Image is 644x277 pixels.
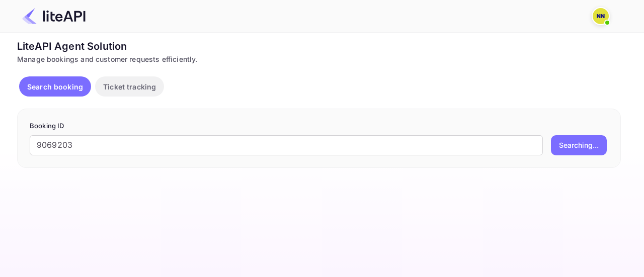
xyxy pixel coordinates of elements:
button: Searching... [551,135,607,155]
p: Search booking [27,81,83,92]
div: Manage bookings and customer requests efficiently. [17,54,621,64]
p: Ticket tracking [103,81,156,92]
img: N/A N/A [593,8,609,24]
div: LiteAPI Agent Solution [17,39,621,54]
p: Booking ID [30,121,608,131]
img: LiteAPI Logo [22,8,86,24]
input: Enter Booking ID (e.g., 63782194) [30,135,543,155]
